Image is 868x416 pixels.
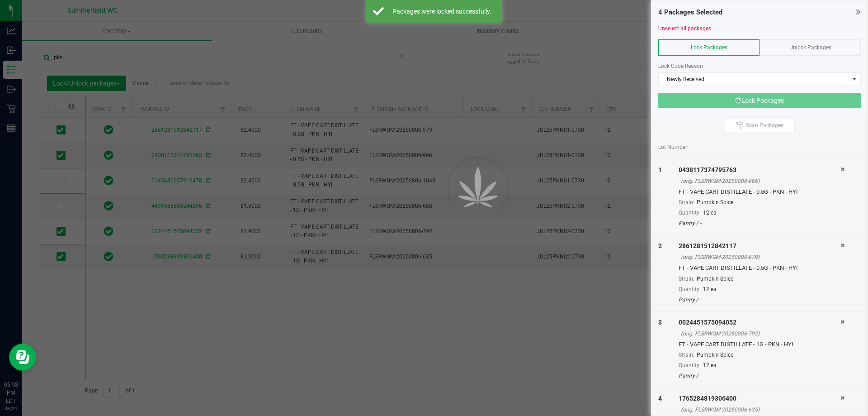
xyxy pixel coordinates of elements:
[703,210,717,216] span: 12 ea
[679,318,840,327] div: 0024451575094052
[725,119,795,132] button: Scan Packages
[679,296,840,304] div: Pantry / -
[679,352,694,358] span: Strain:
[746,122,783,129] span: Scan Packages
[658,395,662,402] span: 4
[703,286,717,292] span: 12 ea
[659,73,849,86] span: Newly Received
[679,165,840,175] div: 0438117374795763
[679,263,840,273] div: FT - VAPE CART DISTILLATE - 0.5G - PKN - HYI
[679,394,840,403] div: 1765284819306400
[679,210,701,216] span: Quantity:
[9,344,36,371] iframe: Resource center
[681,253,840,261] div: (orig. FLSRWGM-20250806-979)
[697,199,733,206] span: Pumpkin Spice
[697,276,733,282] span: Pumpkin Spice
[658,319,662,326] span: 3
[658,25,711,32] a: Unselect all packages
[658,242,662,249] span: 2
[789,44,831,51] span: Unlock Packages
[679,372,840,380] div: Pantry / -
[679,199,694,206] span: Strain:
[679,286,701,292] span: Quantity:
[681,406,840,414] div: (orig. FLSRWGM-20250806-635)
[691,44,727,51] span: Lock Packages
[658,93,861,108] button: Lock Packages
[679,340,840,349] div: FT - VAPE CART DISTILLATE - 1G - PKN - HYI
[679,219,840,227] div: Pantry / -
[679,276,694,282] span: Strain:
[679,187,840,196] div: FT - VAPE CART DISTILLATE - 0.5G - PKN - HYI
[681,330,840,338] div: (orig. FLSRWGM-20250806-792)
[679,362,701,368] span: Quantity:
[658,63,703,69] span: Lock Code Reason
[658,166,662,173] span: 1
[681,177,840,185] div: (orig. FLSRWGM-20250806-966)
[389,7,495,16] div: Packages were locked successfully.
[658,143,689,151] span: Lot Number:
[679,241,840,251] div: 2861281512842117
[703,362,717,368] span: 12 ea
[697,352,733,358] span: Pumpkin Spice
